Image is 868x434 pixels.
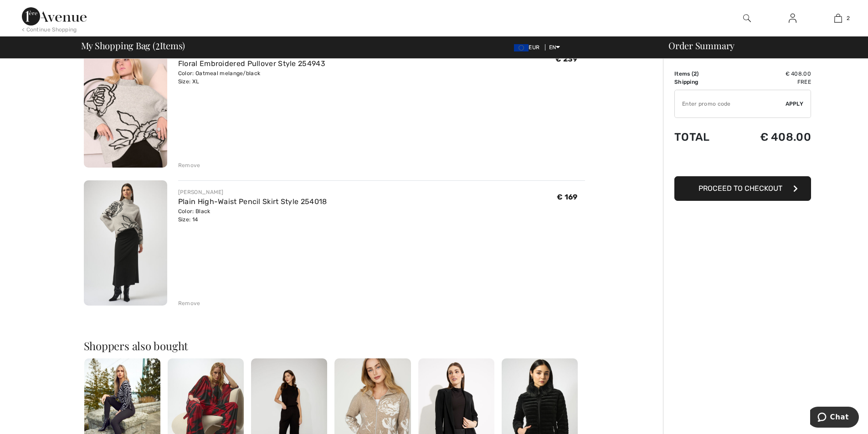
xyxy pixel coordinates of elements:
h2: Shoppers also bought [84,340,585,351]
button: Proceed to Checkout [674,176,811,201]
span: 2 [155,39,160,51]
td: € 408.00 [730,70,811,78]
div: Color: Oatmeal melange/black Size: XL [178,69,325,86]
td: Shipping [674,78,730,86]
span: € 169 [557,193,578,201]
img: My Bag [834,13,842,24]
img: Plain High-Waist Pencil Skirt Style 254018 [84,180,167,306]
a: Floral Embroidered Pullover Style 254943 [178,59,325,68]
span: EN [549,44,560,51]
img: 1ère Avenue [22,7,87,26]
img: search the website [743,13,751,24]
span: EUR [514,44,543,51]
span: 2 [847,14,850,22]
a: Plain High-Waist Pencil Skirt Style 254018 [178,197,327,206]
td: € 408.00 [730,122,811,153]
img: Floral Embroidered Pullover Style 254943 [84,42,167,168]
div: Color: Black Size: 14 [178,207,327,224]
div: [PERSON_NAME] [178,188,327,196]
span: € 239 [555,55,578,63]
iframe: Opens a widget where you can chat to one of our agents [810,407,859,429]
iframe: PayPal [674,153,811,173]
div: Remove [178,299,200,307]
a: 2 [816,13,860,24]
span: Proceed to Checkout [699,184,782,193]
td: Items ( ) [674,70,730,78]
span: 2 [693,71,697,77]
input: Promo code [675,90,786,117]
img: My Info [789,13,796,24]
span: My Shopping Bag ( Items) [81,41,185,50]
div: Remove [178,161,200,169]
div: < Continue Shopping [22,26,77,34]
td: Total [674,122,730,153]
div: Order Summary [657,41,863,50]
img: Euro [514,44,529,51]
span: Apply [786,100,804,108]
a: Sign In [781,13,804,24]
td: Free [730,78,811,86]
